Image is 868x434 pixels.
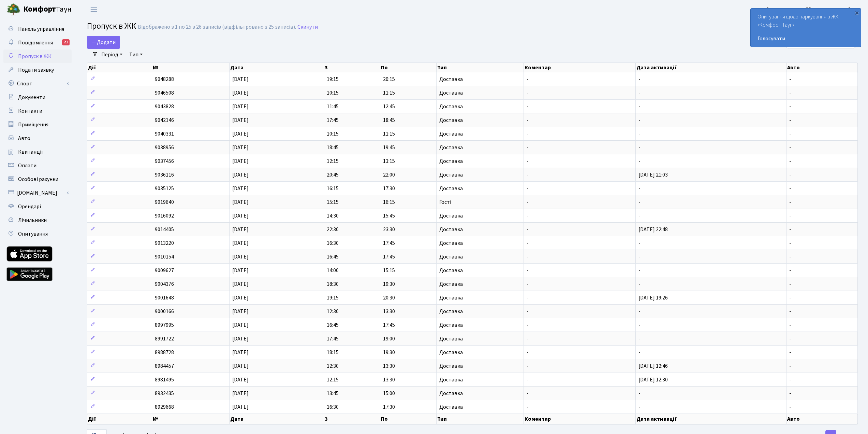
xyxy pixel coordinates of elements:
[524,63,636,72] th: Коментар
[232,144,249,151] span: [DATE]
[757,34,854,43] a: Голосувати
[383,130,395,138] span: 11:15
[786,63,858,72] th: Авто
[155,116,174,124] span: 9042146
[789,226,791,233] span: -
[383,116,395,124] span: 18:45
[383,103,395,110] span: 12:45
[527,362,529,370] span: -
[232,321,249,329] span: [DATE]
[230,63,324,72] th: Дата
[327,253,339,261] span: 16:45
[789,308,791,315] span: -
[527,226,529,233] span: -
[3,90,72,104] a: Документи
[327,376,339,383] span: 12:15
[155,376,174,383] span: 8981495
[789,321,791,329] span: -
[439,268,463,273] span: Доставка
[327,294,339,302] span: 19:15
[232,267,249,274] span: [DATE]
[638,89,641,97] span: -
[327,157,339,165] span: 12:15
[439,117,463,123] span: Доставка
[232,403,249,411] span: [DATE]
[789,403,791,411] span: -
[18,203,41,210] span: Орендарі
[18,230,48,238] span: Опитування
[636,63,786,72] th: Дата активації
[3,145,72,159] a: Квитанції
[155,362,174,370] span: 8984457
[789,390,791,397] span: -
[18,107,42,115] span: Контакти
[232,198,249,206] span: [DATE]
[155,239,174,247] span: 9013220
[527,130,529,138] span: -
[638,185,641,192] span: -
[327,171,339,179] span: 20:45
[383,198,395,206] span: 16:15
[327,89,339,97] span: 10:15
[232,349,249,356] span: [DATE]
[155,103,174,110] span: 9043828
[232,239,249,247] span: [DATE]
[439,391,463,396] span: Доставка
[789,185,791,192] span: -
[789,212,791,220] span: -
[638,212,641,220] span: -
[789,335,791,342] span: -
[3,200,72,213] a: Орендарі
[439,213,463,219] span: Доставка
[155,335,174,342] span: 8991722
[3,104,72,118] a: Контакти
[155,403,174,411] span: 8929668
[638,376,668,383] span: [DATE] 12:30
[23,4,56,15] b: Комфорт
[527,89,529,97] span: -
[85,4,102,15] button: Переключити навігацію
[3,63,72,77] a: Подати заявку
[527,280,529,288] span: -
[527,321,529,329] span: -
[789,280,791,288] span: -
[327,198,339,206] span: 15:15
[23,4,72,15] span: Таун
[789,116,791,124] span: -
[18,162,36,169] span: Оплати
[152,63,230,72] th: №
[383,212,395,220] span: 15:45
[527,349,529,356] span: -
[527,267,529,274] span: -
[638,171,668,179] span: [DATE] 21:03
[439,281,463,287] span: Доставка
[232,226,249,233] span: [DATE]
[789,103,791,110] span: -
[527,308,529,315] span: -
[789,130,791,138] span: -
[327,144,339,151] span: 18:45
[638,321,641,329] span: -
[327,267,339,274] span: 14:00
[527,144,529,151] span: -
[18,39,53,46] span: Повідомлення
[638,198,641,206] span: -
[3,172,72,186] a: Особові рахунки
[527,75,529,83] span: -
[232,130,249,138] span: [DATE]
[439,295,463,300] span: Доставка
[638,403,641,411] span: -
[527,185,529,192] span: -
[383,267,395,274] span: 15:15
[789,89,791,97] span: -
[439,199,451,205] span: Гості
[638,239,641,247] span: -
[380,63,437,72] th: По
[383,376,395,383] span: 13:30
[383,144,395,151] span: 19:45
[327,103,339,110] span: 11:45
[232,376,249,383] span: [DATE]
[3,213,72,227] a: Лічильники
[230,414,324,424] th: Дата
[3,227,72,241] a: Опитування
